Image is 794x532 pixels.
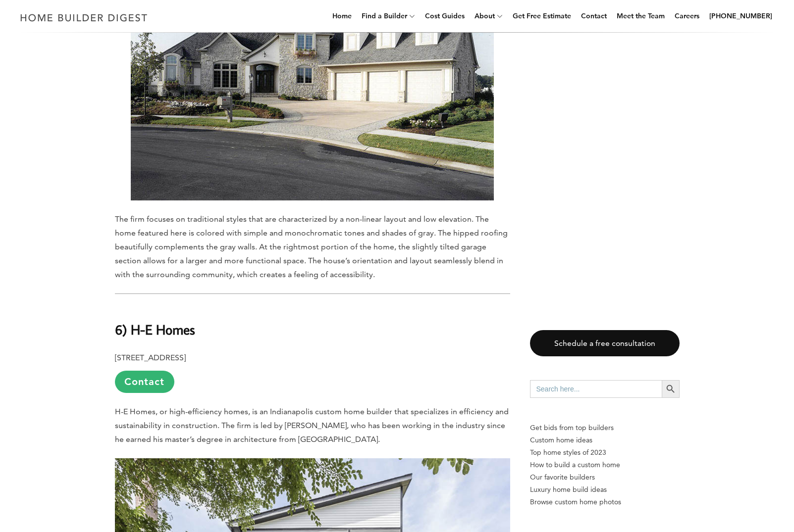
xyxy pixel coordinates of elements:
[530,380,662,398] input: Search here...
[530,471,680,484] a: Our favorite builders
[530,459,680,471] a: How to build a custom home
[115,214,508,279] span: The firm focuses on traditional styles that are characterized by a non-linear layout and low elev...
[530,422,680,434] p: Get bids from top builders
[115,407,509,444] span: H-E Homes, or high-efficiency homes, is an Indianapolis custom home builder that specializes in e...
[665,384,676,394] svg: Search
[16,8,152,27] img: Home Builder Digest
[115,351,510,393] p: [STREET_ADDRESS]
[530,446,680,459] a: Top home styles of 2023
[530,330,680,356] a: Schedule a free consultation
[115,371,174,393] a: Contact
[530,496,680,508] a: Browse custom home photos
[115,321,195,338] b: 6) H-E Homes
[530,484,680,496] a: Luxury home build ideas
[530,434,680,446] a: Custom home ideas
